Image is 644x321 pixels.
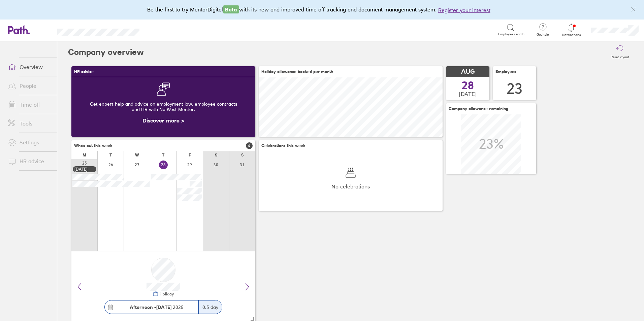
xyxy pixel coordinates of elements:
label: Reset layout [607,53,633,59]
span: 6 [246,142,253,149]
span: Notifications [560,33,582,37]
a: Settings [3,136,57,149]
div: T [109,153,112,157]
span: Beta [223,5,239,13]
span: Celebrations this week [261,143,305,148]
div: Get expert help and advice on employment law, employee contracts and HR with NatWest Mentor. [77,96,250,117]
div: 23 [507,80,523,97]
a: HR advice [3,154,57,168]
button: Register your interest [438,6,490,14]
div: F [189,153,191,157]
a: Overview [3,60,57,74]
a: People [3,79,57,93]
a: Tools [3,117,57,130]
strong: Afternoon - [130,304,156,310]
div: T [162,153,164,157]
button: Reset layout [607,41,633,63]
div: W [135,153,139,157]
span: HR advice [74,69,94,74]
div: S [215,153,217,157]
div: S [241,153,244,157]
div: Holiday [158,292,174,296]
h2: Company overview [68,41,144,63]
span: No celebrations [331,183,370,189]
span: [DATE] [459,91,477,97]
span: 28 [462,80,474,91]
strong: [DATE] [156,304,171,310]
span: Company allowance remaining [449,106,508,111]
a: Time off [3,98,57,111]
a: Discover more > [142,117,184,124]
span: Who's out this week [74,143,112,148]
span: Get help [532,33,554,37]
div: M [83,153,86,157]
span: 2025 [130,305,184,310]
div: Search [158,27,175,33]
span: Employees [495,69,516,74]
div: Be the first to try MentorDigital with its new and improved time off tracking and document manage... [147,5,497,14]
div: 0.5 day [198,300,222,314]
div: [DATE] [74,167,95,172]
span: Holiday allowance booked per month [261,69,333,74]
a: Notifications [560,23,582,37]
span: Employee search [498,32,524,36]
span: AUG [461,68,475,75]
